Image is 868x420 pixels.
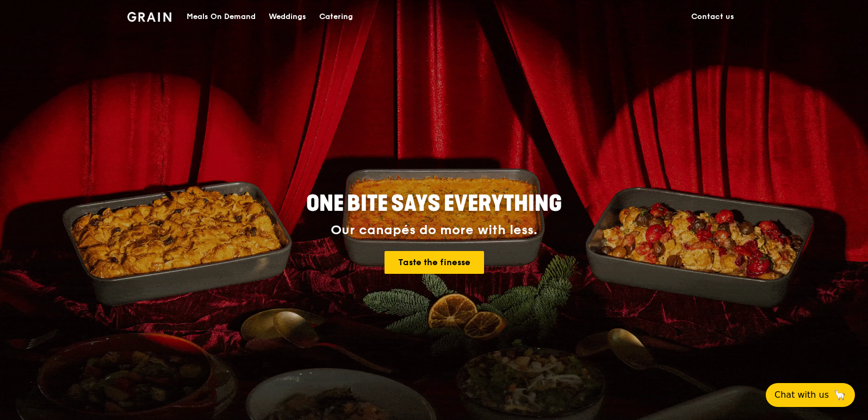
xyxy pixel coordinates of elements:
[833,388,846,402] span: 🦙
[319,1,353,33] div: Catering
[262,1,313,33] a: Weddings
[766,383,855,407] button: Chat with us🦙
[385,251,484,274] a: Taste the finesse
[269,1,306,33] div: Weddings
[774,388,829,402] span: Chat with us
[685,1,741,33] a: Contact us
[313,1,359,33] a: Catering
[238,223,630,238] div: Our canapés do more with less.
[187,1,256,33] div: Meals On Demand
[127,12,171,22] img: Grain
[306,191,562,217] span: ONE BITE SAYS EVERYTHING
